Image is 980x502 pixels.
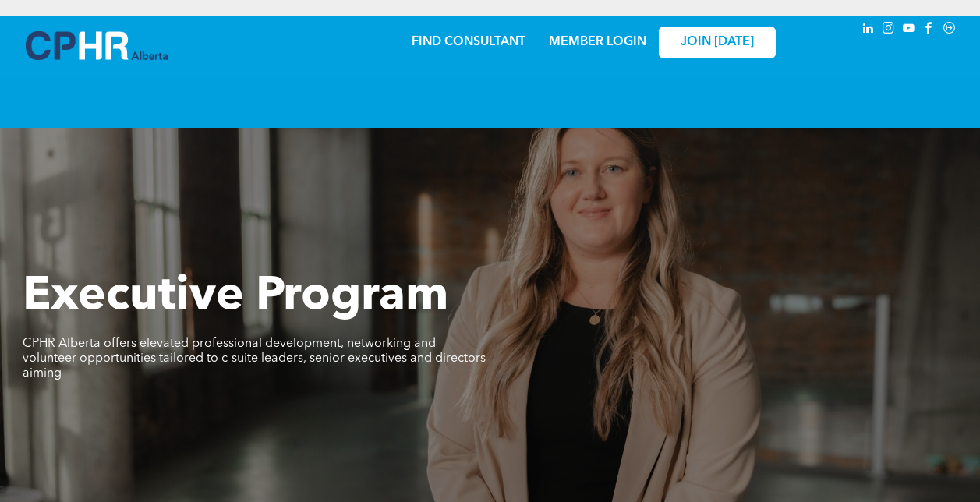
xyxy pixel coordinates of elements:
a: linkedin [860,19,877,41]
a: facebook [921,19,938,41]
a: youtube [900,19,918,41]
a: MEMBER LOGIN [549,36,646,48]
a: instagram [880,19,897,41]
span: Executive Program [23,274,448,320]
span: JOIN [DATE] [681,35,754,50]
img: A blue and white logo for cp alberta [26,31,168,60]
a: JOIN [DATE] [659,27,776,58]
a: Social network [941,19,958,41]
a: FIND CONSULTANT [412,36,525,48]
span: CPHR Alberta offers elevated professional development, networking and volunteer opportunities tai... [23,338,486,380]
